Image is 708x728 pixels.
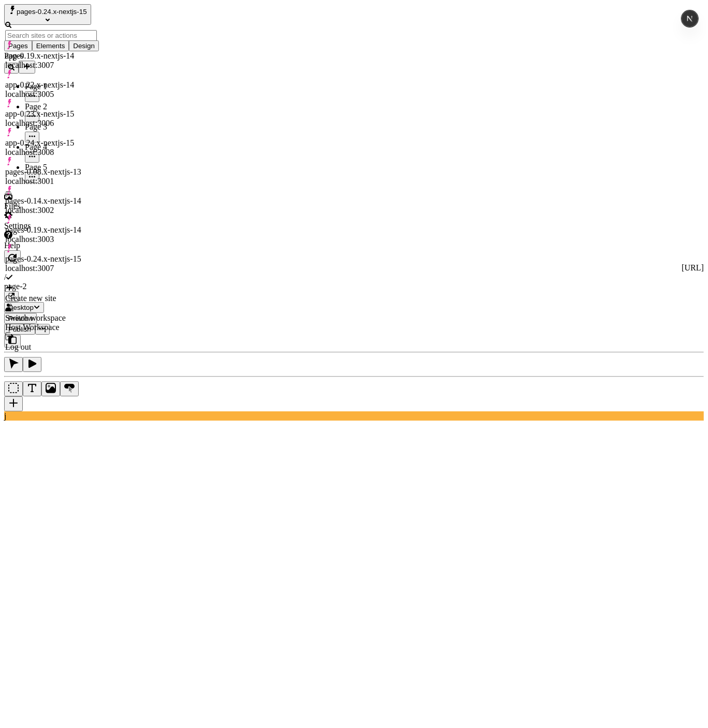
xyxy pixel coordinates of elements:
[5,138,97,148] div: app-0.24.x-nextjs-15
[5,90,97,99] div: localhost:3005
[5,30,97,41] input: Search sites or actions
[5,177,97,186] div: localhost:3001
[23,381,41,396] button: Text
[4,4,91,25] button: Select site
[4,324,35,335] button: Publish
[4,313,37,324] button: Preview
[5,313,97,323] div: Switch workspace
[4,411,704,421] div: j
[5,323,97,332] div: Host Workspace
[41,381,60,396] button: Image
[4,40,32,51] button: Pages
[5,119,97,128] div: localhost:3006
[4,282,704,291] div: page-2
[5,80,97,90] div: app-0.22.x-nextjs-14
[4,221,128,231] div: Settings
[4,241,128,250] div: Help
[5,264,97,273] div: localhost:3007
[5,206,97,215] div: localhost:3002
[5,109,97,119] div: app-0.23.x-nextjs-15
[5,148,97,157] div: localhost:3008
[4,273,704,282] div: /
[17,8,87,16] span: pages-0.24.x-nextjs-15
[5,167,97,177] div: pages-0.08.x-nextjs-13
[5,294,97,303] div: Create new site
[4,381,23,396] button: Box
[5,41,97,352] div: Suggestions
[5,61,97,70] div: localhost:3007
[5,51,97,61] div: app-0.19.x-nextjs-14
[4,51,128,61] div: Pages
[4,8,151,18] p: Cookie Test Route
[60,381,79,396] button: Button
[5,342,97,352] div: Log out
[4,202,128,211] div: Files
[4,302,44,313] button: Desktop
[5,196,97,206] div: pages-0.14.x-nextjs-14
[5,254,97,264] div: pages-0.24.x-nextjs-15
[5,225,97,235] div: pages-0.19.x-nextjs-14
[4,263,704,273] div: [URL]
[5,235,97,244] div: localhost:3003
